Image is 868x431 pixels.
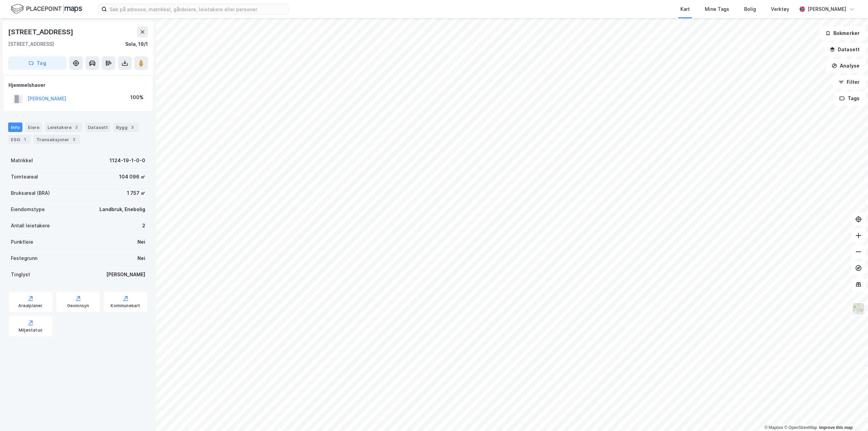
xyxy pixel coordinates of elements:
div: Matrikkel [11,156,33,165]
div: Hjemmelshaver [8,81,148,89]
a: Mapbox [765,425,783,430]
div: Antall leietakere [11,222,50,230]
button: Tag [8,56,67,70]
div: Sola, 19/1 [125,40,148,48]
div: Verktøy [771,5,789,13]
div: Bruksareal (BRA) [11,189,50,197]
div: 3 [71,136,77,143]
div: Nei [137,254,145,262]
div: 1 [21,136,28,143]
div: Punktleie [11,238,33,246]
button: Analyse [826,59,865,73]
div: 100% [130,93,144,101]
div: Datasett [85,123,111,132]
div: Nei [137,238,145,246]
div: 1 757 ㎡ [127,189,145,197]
div: 2 [142,222,145,230]
div: Miljøstatus [19,327,42,333]
div: Tinglyst [11,270,30,279]
div: Arealplaner [18,303,42,308]
div: Kontrollprogram for chat [834,398,868,431]
a: OpenStreetMap [784,425,817,430]
div: Leietakere [45,123,82,132]
div: Kommunekart [111,303,140,308]
input: Søk på adresse, matrikkel, gårdeiere, leietakere eller personer [107,4,288,14]
div: Bolig [744,5,756,13]
div: Landbruk, Enebolig [99,205,145,213]
button: Filter [833,75,865,89]
div: Info [8,123,22,132]
div: [PERSON_NAME] [808,5,846,13]
div: Kart [680,5,690,13]
iframe: Chat Widget [834,398,868,431]
div: [PERSON_NAME] [106,270,145,279]
button: Tags [834,92,865,105]
div: 1124-19-1-0-0 [110,156,145,165]
div: Transaksjoner [34,135,80,144]
div: Eiere [25,123,42,132]
div: Tomteareal [11,173,38,181]
img: logo.f888ab2527a4732fd821a326f86c7f29.svg [11,3,82,15]
div: [STREET_ADDRESS] [8,26,75,37]
div: Festegrunn [11,254,37,262]
a: Improve this map [819,425,853,430]
div: 2 [73,124,80,131]
div: Mine Tags [705,5,729,13]
div: Bygg [113,123,138,132]
div: Geoinnsyn [67,303,89,308]
button: Bokmerker [819,26,865,40]
div: ESG [8,135,31,144]
div: [STREET_ADDRESS] [8,40,54,48]
div: 104 096 ㎡ [119,173,145,181]
img: Z [852,302,865,315]
div: 3 [129,124,136,131]
div: Eiendomstype [11,205,45,213]
button: Datasett [824,43,865,56]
